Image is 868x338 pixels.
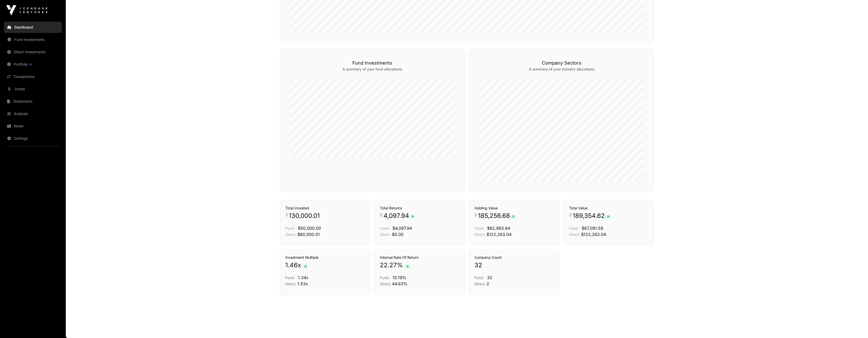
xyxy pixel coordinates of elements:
span: $50,000.00 [298,226,321,231]
span: 10.19% [392,275,406,280]
span: 2 [487,281,489,286]
a: Settings [4,133,62,144]
span: 185,256.68 [478,212,516,220]
span: $80,000.01 [297,232,320,237]
span: $ [474,212,477,218]
span: $ [285,212,288,218]
span: 1.34x [298,275,308,280]
h3: Holding Value [474,206,554,211]
a: News [4,120,62,132]
span: $62,993.64 [487,226,510,231]
span: Direct: [474,232,486,237]
h3: Total Value [569,206,649,211]
span: Fund: [285,226,295,230]
span: 1.53x [297,281,308,286]
h3: Total Invested [285,206,365,211]
a: Statements [4,96,62,107]
a: Dashboard [4,22,62,33]
h3: Company Count [474,255,554,260]
span: 32 [487,275,492,280]
span: Direct: [380,282,391,286]
span: $122,263.04 [581,232,606,237]
span: Direct: [474,282,486,286]
span: Direct: [285,232,296,237]
span: % [397,261,403,269]
span: Fund: [380,275,389,280]
a: Portfolio [4,59,62,70]
span: 44.63% [392,281,407,286]
span: $0.00 [392,232,404,237]
span: 22.27 [380,261,397,269]
span: Fund: [380,226,389,230]
span: $67,091.58 [582,226,603,231]
img: Icehouse Ventures Logo [6,5,47,15]
h3: Total Returns [380,206,460,211]
span: Fund: [474,275,484,280]
span: Fund: [285,275,295,280]
p: A summary of your fund allocations [290,67,454,72]
span: $ [380,212,382,218]
span: Direct: [569,232,580,237]
span: Fund: [474,226,484,230]
span: $4,097.94 [392,226,412,231]
h3: Internal Rate Of Return [380,255,460,260]
h3: Fund Investments [290,59,454,67]
h3: Company Sectors [480,59,644,67]
span: 32 [474,261,482,269]
p: A summary of your industry allocations [480,67,644,72]
span: Direct: [285,282,296,286]
span: 130,000.01 [289,212,320,220]
span: 189,354.62 [573,212,611,220]
span: Fund: [569,226,579,230]
a: Transactions [4,71,62,82]
span: $ [569,212,572,218]
span: x [298,261,301,269]
span: 1.46 [285,261,298,269]
iframe: Chat Widget [842,313,868,338]
h3: Investment Multiple [285,255,365,260]
span: $122,263.04 [487,232,511,237]
a: Invest [4,83,62,95]
a: Fund Investments [4,34,62,45]
span: 4,097.94 [383,212,416,220]
a: Analysis [4,108,62,119]
span: Direct: [380,232,391,237]
a: Direct Investments [4,46,62,58]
